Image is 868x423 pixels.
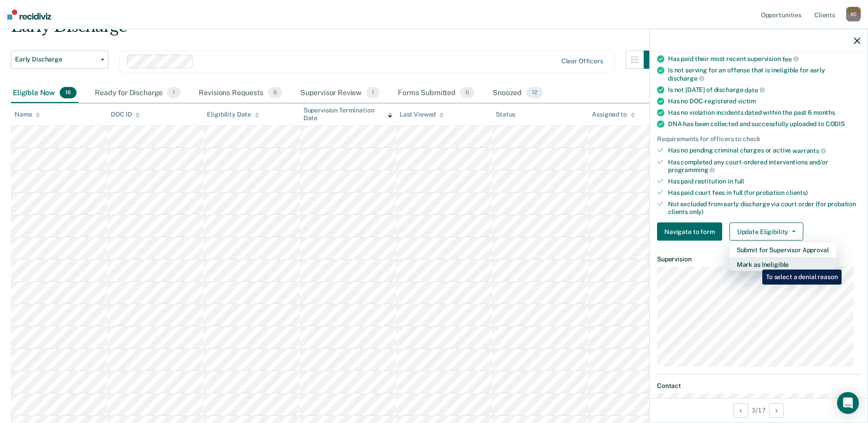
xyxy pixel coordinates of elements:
a: Navigate to form link [657,223,726,241]
div: Ready for Discharge [93,83,182,103]
span: date [745,86,765,93]
div: Has no DOC-registered [668,97,860,105]
dt: Supervision [657,255,860,263]
div: Is not serving for an offense that is ineligible for early [668,66,860,82]
span: fee [782,55,799,62]
span: 16 [60,87,77,99]
button: Mark as Ineligible [729,257,836,272]
div: 3 / 17 [650,398,868,422]
span: 1 [366,87,380,99]
div: Name [15,111,40,118]
div: Eligibility Date [207,111,259,118]
button: Submit for Supervisor Approval [729,243,836,257]
div: Eligible Now [11,83,78,103]
div: Has paid their most recent supervision [668,55,860,63]
div: Last Viewed [400,111,444,118]
span: months [813,109,835,116]
div: Clear officers [561,57,603,65]
span: warrants [792,147,826,154]
span: full [734,178,744,185]
div: S C [846,7,861,21]
span: 0 [268,87,282,99]
span: discharge [668,74,704,82]
div: DNA has been collected and successfully uploaded to [668,120,860,128]
span: clients) [786,189,808,196]
div: Is not [DATE] of discharge [668,86,860,94]
div: Forms Submitted [396,83,476,103]
dt: Contact [657,382,860,389]
span: programming [668,166,715,173]
span: 1 [167,87,180,99]
div: Has no violation incidents dated within the past 6 [668,109,860,117]
div: Early Discharge [11,17,662,43]
div: Requirements for officers to check [657,135,860,143]
button: Update Eligibility [729,223,803,241]
div: Has no pending criminal charges or active [668,147,860,155]
span: 0 [460,87,474,99]
span: CODIS [826,120,845,127]
div: Open Intercom Messenger [837,392,859,414]
div: Assigned to [592,111,635,118]
button: Next Opportunity [769,403,784,418]
div: Supervisor Review [298,83,382,103]
div: Has paid court fees in full (for probation [668,189,860,196]
div: Supervision Termination Date [303,107,392,122]
span: only) [689,208,704,215]
img: Recidiviz [7,10,51,20]
button: Previous Opportunity [734,403,748,418]
button: Navigate to form [657,223,722,241]
div: Has paid restitution in [668,178,860,185]
div: Not excluded from early discharge via court order (for probation clients [668,200,860,215]
div: Status [496,111,515,118]
div: Snoozed [491,83,544,103]
div: Revisions Requests [197,83,283,103]
span: Early Discharge [15,56,97,63]
div: Has completed any court-ordered interventions and/or [668,158,860,173]
span: 12 [526,87,543,99]
span: victim [738,97,756,105]
div: DOC ID [111,111,140,118]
